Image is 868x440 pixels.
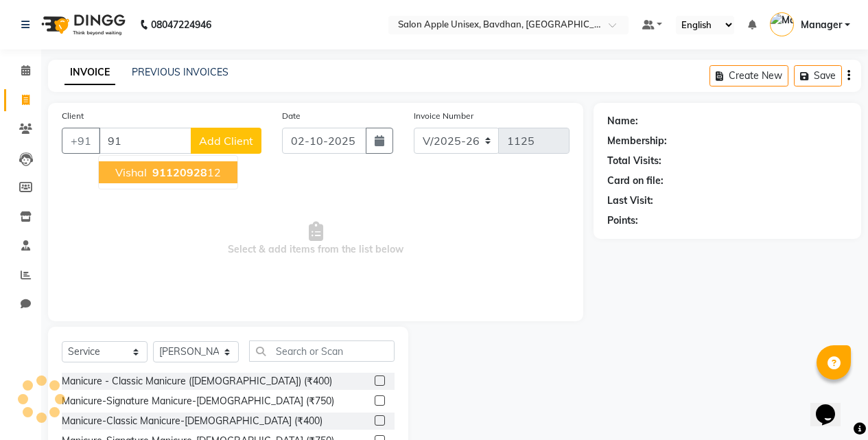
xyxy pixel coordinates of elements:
[132,66,228,78] a: PREVIOUS INVOICES
[35,5,129,44] img: logo
[607,154,661,168] div: Total Visits:
[607,194,653,208] div: Last Visit:
[801,18,842,32] span: Manager
[607,114,638,128] div: Name:
[607,213,638,228] div: Points:
[191,128,261,154] button: Add Client
[99,128,191,154] input: Search by Name/Mobile/Email/Code
[152,165,207,179] span: 91120928
[249,340,395,362] input: Search or Scan
[62,414,322,428] div: Manicure-Classic Manicure-[DEMOGRAPHIC_DATA] (₹400)
[199,134,253,148] span: Add Client
[810,385,854,426] iframe: chat widget
[62,110,84,122] label: Client
[607,174,664,188] div: Card on file:
[62,394,334,408] div: Manicure-Signature Manicure-[DEMOGRAPHIC_DATA] (₹750)
[62,374,332,389] div: Manicure - Classic Manicure ([DEMOGRAPHIC_DATA]) (₹400)
[150,165,221,179] ngb-highlight: 12
[62,128,100,154] button: +91
[770,12,794,36] img: Manager
[282,110,301,122] label: Date
[151,5,211,44] b: 08047224946
[62,170,570,308] span: Select & add items from the list below
[607,134,667,148] div: Membership:
[414,110,473,122] label: Invoice Number
[794,65,842,86] button: Save
[709,65,788,86] button: Create New
[64,60,115,85] a: INVOICE
[115,165,147,179] span: vishal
